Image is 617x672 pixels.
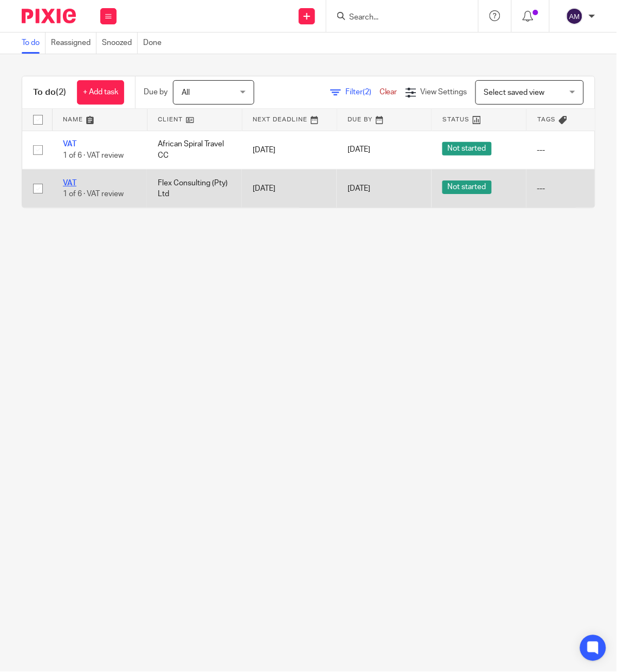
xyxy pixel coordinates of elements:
[63,190,124,198] span: 1 of 6 · VAT review
[63,179,76,187] a: VAT
[484,89,545,96] span: Select saved view
[242,169,337,208] td: [DATE]
[147,169,242,208] td: Flex Consulting (Pty) Ltd
[538,117,556,122] span: Tags
[143,33,167,54] a: Done
[144,87,168,98] p: Due by
[63,140,76,148] a: VAT
[51,33,97,54] a: Reassigned
[33,87,66,98] h1: To do
[242,131,337,169] td: [DATE]
[345,88,380,96] span: Filter
[363,88,371,96] span: (2)
[22,33,46,54] a: To do
[348,185,370,192] span: [DATE]
[380,88,397,96] a: Clear
[147,131,242,169] td: African Spiral Travel CC
[348,13,446,23] input: Search
[102,33,138,54] a: Snoozed
[22,9,76,23] img: Pixie
[421,88,467,96] span: View Settings
[442,142,492,156] span: Not started
[537,183,610,194] div: ---
[56,88,66,96] span: (2)
[348,146,370,154] span: [DATE]
[77,80,124,105] a: + Add task
[63,152,124,159] span: 1 of 6 · VAT review
[566,8,583,25] img: svg%3E
[537,145,610,156] div: ---
[182,89,190,96] span: All
[442,180,492,194] span: Not started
